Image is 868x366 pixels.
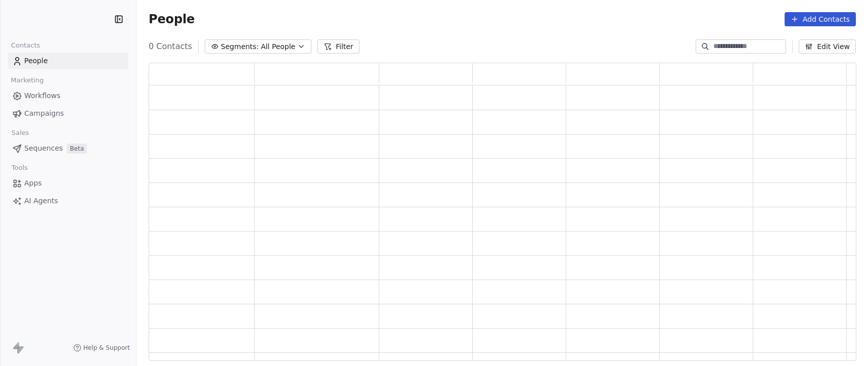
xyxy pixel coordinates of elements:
[7,38,44,53] span: Contacts
[221,41,259,52] span: Segments:
[8,53,128,69] a: People
[799,39,856,54] button: Edit View
[261,41,295,52] span: All People
[24,196,58,206] span: AI Agents
[785,12,856,26] button: Add Contacts
[8,87,128,104] a: Workflows
[8,105,128,122] a: Campaigns
[24,143,63,154] span: Sequences
[7,160,32,175] span: Tools
[149,40,192,53] span: 0 Contacts
[7,125,33,141] span: Sales
[8,175,128,192] a: Apps
[8,193,128,209] a: AI Agents
[24,56,48,66] span: People
[73,344,130,352] a: Help & Support
[8,140,128,157] a: SequencesBeta
[7,73,48,88] span: Marketing
[83,344,130,352] span: Help & Support
[24,178,42,189] span: Apps
[24,90,61,101] span: Workflows
[24,108,64,119] span: Campaigns
[317,39,359,54] button: Filter
[67,144,87,154] span: Beta
[149,12,195,27] span: People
